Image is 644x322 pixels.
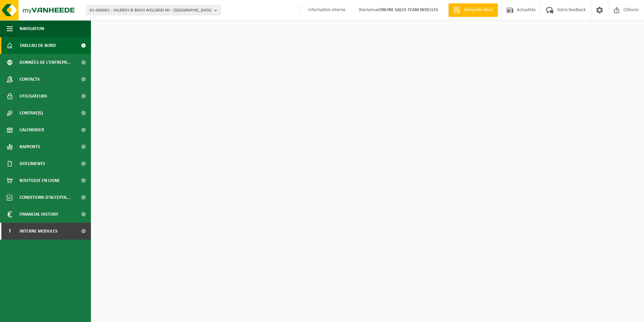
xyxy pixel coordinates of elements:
[20,138,40,155] span: Rapports
[379,7,438,12] strong: ONLINE SALES TEAM NIVELLES
[20,206,58,223] span: Financial History
[7,223,13,240] span: I
[20,88,47,105] span: Utilisateurs
[86,5,221,15] button: 01-000001 - VILLEROY & BOCH WELLNESS NV - [GEOGRAPHIC_DATA]
[20,20,44,37] span: Navigation
[20,155,45,172] span: Documents
[20,54,71,71] span: Données de l'entrepr...
[90,5,212,16] span: 01-000001 - VILLEROY & BOCH WELLNESS NV - [GEOGRAPHIC_DATA]
[20,37,56,54] span: Tableau de bord
[20,189,70,206] span: Conditions d'accepta...
[299,5,346,15] label: Information interne
[20,122,44,138] span: Calendrier
[448,3,498,17] a: Demande devis
[462,7,494,14] span: Demande devis
[20,71,40,88] span: Contacts
[20,105,43,122] span: Contrat(s)
[20,223,58,240] span: Interne modules
[20,172,60,189] span: Boutique en ligne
